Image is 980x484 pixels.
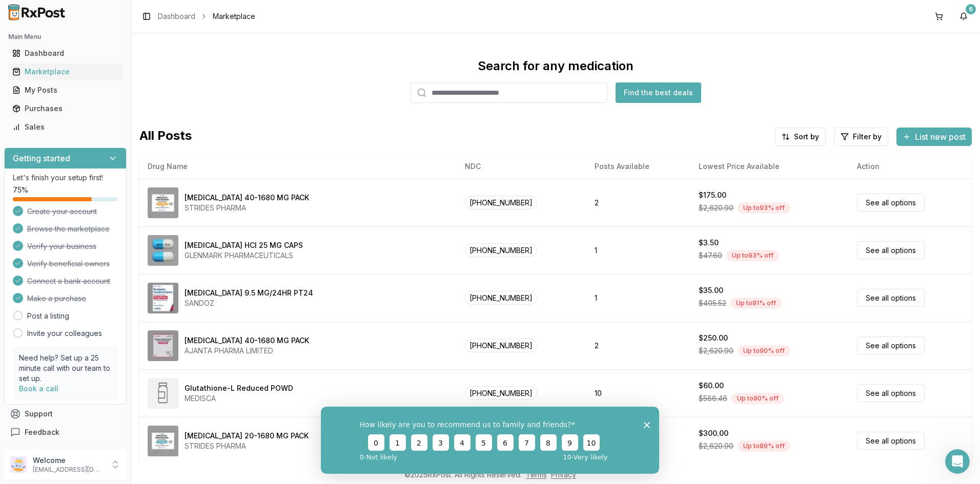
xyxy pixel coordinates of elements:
div: [MEDICAL_DATA] HCl 25 MG CAPS [185,240,303,250]
img: Omeprazole-Sodium Bicarbonate 40-1680 MG PACK [148,187,178,218]
div: SANDOZ [185,298,313,308]
a: List new post [896,133,972,143]
button: Feedback [4,423,127,441]
div: MEDISCA [185,393,293,404]
th: Action [849,154,972,179]
th: NDC [457,154,586,179]
button: List new post [896,128,972,146]
button: Find the best deals [616,82,701,103]
a: See all options [857,194,925,212]
img: Atomoxetine HCl 25 MG CAPS [148,235,178,266]
span: [PHONE_NUMBER] [465,291,537,305]
div: $35.00 [699,285,723,296]
a: See all options [857,384,925,402]
div: $60.00 [699,381,724,391]
span: $586.46 [699,393,727,404]
span: Connect a bank account [27,276,110,286]
a: Dashboard [158,11,195,22]
span: $2,620.90 [699,203,733,213]
a: See all options [857,336,925,354]
img: Glutathione-L Reduced POWD [148,378,178,409]
span: 75 % [13,185,28,195]
p: Need help? Set up a 25 minute call with our team to set up. [19,353,112,384]
button: Purchases [4,100,127,117]
div: AJANTA PHARMA LIMITED [185,346,309,356]
th: Lowest Price Available [690,154,849,179]
div: [MEDICAL_DATA] 40-1680 MG PACK [185,335,309,346]
span: Browse the marketplace [27,224,110,234]
a: My Posts [8,81,122,99]
img: Omeprazole-Sodium Bicarbonate 20-1680 MG PACK [148,426,178,456]
a: Invite your colleagues [27,328,102,339]
p: [EMAIL_ADDRESS][DOMAIN_NAME] [33,466,104,474]
button: Sort by [775,128,826,146]
div: 6 [966,4,976,14]
span: [PHONE_NUMBER] [465,386,537,400]
span: List new post [915,131,966,143]
span: Create your account [27,206,97,217]
td: 1 [586,226,690,274]
div: Up to 89 % off [738,440,790,452]
div: Up to 93 % off [738,202,790,214]
div: $3.50 [699,238,719,248]
span: Filter by [853,132,882,142]
div: [MEDICAL_DATA] 40-1680 MG PACK [185,193,309,203]
div: $300.00 [699,428,728,438]
span: Feedback [25,427,59,437]
div: Up to 91 % off [730,298,782,309]
div: Purchases [12,103,118,114]
div: [MEDICAL_DATA] 20-1680 MG PACK [185,431,309,441]
td: 2 [586,322,690,369]
h2: Main Menu [8,33,122,41]
p: Welcome [33,455,104,466]
a: Dashboard [8,44,122,62]
div: Up to 90 % off [731,393,784,404]
img: RxPost Logo [4,4,70,20]
div: $175.00 [699,190,726,200]
a: Terms [526,470,547,479]
a: Sales [8,118,122,136]
button: Dashboard [4,45,127,61]
a: Privacy [551,470,576,479]
span: Verify beneficial owners [27,259,110,269]
p: Let's finish your setup first! [13,173,118,183]
button: 6 [955,8,972,25]
div: Marketplace [12,67,118,77]
span: Verify your business [27,241,96,251]
a: Marketplace [8,62,122,81]
div: [MEDICAL_DATA] 9.5 MG/24HR PT24 [185,288,313,298]
a: Book a call [19,384,58,393]
img: Omeprazole-Sodium Bicarbonate 40-1680 MG PACK [148,330,178,361]
a: Post a listing [27,311,69,321]
a: Purchases [8,99,122,118]
div: GLENMARK PHARMACEUTICALS [185,250,303,261]
h3: Getting started [13,152,70,164]
span: $47.60 [699,250,722,261]
button: My Posts [4,82,127,98]
span: [PHONE_NUMBER] [465,196,537,209]
iframe: Intercom live chat [945,449,970,474]
span: [PHONE_NUMBER] [465,243,537,257]
button: Sales [4,119,127,135]
div: STRIDES PHARMA [185,203,309,213]
div: Dashboard [12,48,118,58]
iframe: Survey from RxPost [321,407,659,474]
td: 1 [586,274,690,322]
span: $2,620.90 [699,346,733,356]
div: Up to 90 % off [738,345,790,356]
button: Filter by [834,128,888,146]
th: Drug Name [139,154,457,179]
span: $2,620.90 [699,441,733,451]
div: STRIDES PHARMA [185,441,309,451]
div: Search for any medication [478,58,634,74]
img: Rivastigmine 9.5 MG/24HR PT24 [148,283,178,313]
